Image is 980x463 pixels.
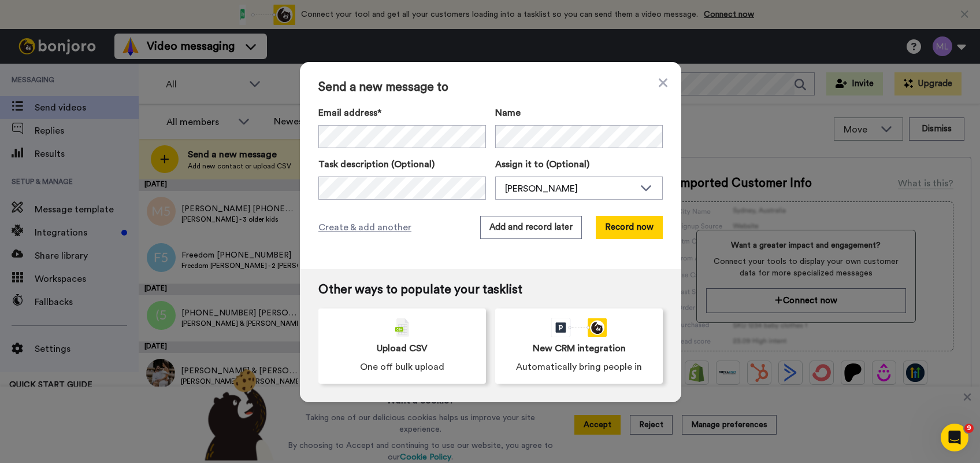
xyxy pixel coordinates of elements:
span: Upload CSV [377,341,428,355]
span: Send a new message to [318,80,663,94]
label: Assign it to (Optional) [495,157,663,171]
div: animation [551,318,607,337]
span: One off bulk upload [360,360,444,374]
span: Name [495,106,521,120]
span: New CRM integration [533,341,626,355]
span: Create & add another [318,221,411,234]
div: [PERSON_NAME] [505,182,634,196]
span: Automatically bring people in [516,360,642,374]
iframe: Intercom live chat [941,424,968,451]
span: Other ways to populate your tasklist [318,283,663,297]
label: Email address* [318,106,486,120]
span: 9 [964,424,974,433]
button: Record now [596,216,663,239]
label: Task description (Optional) [318,157,486,171]
img: csv-grey.png [395,318,409,337]
button: Add and record later [480,216,582,239]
